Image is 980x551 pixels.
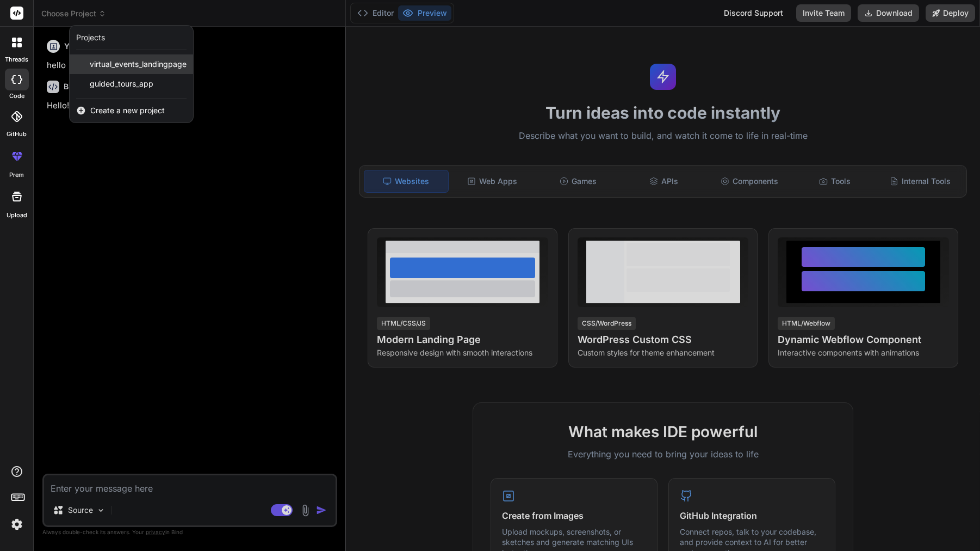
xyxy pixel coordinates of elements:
img: settings [8,515,26,534]
div: Projects [76,32,105,43]
span: virtual_events_landingpage [90,59,187,70]
span: Create a new project [90,105,165,116]
span: guided_tours_app [90,78,153,89]
label: prem [9,170,24,180]
label: Upload [7,211,27,220]
label: threads [5,55,28,64]
label: code [9,91,24,101]
label: GitHub [7,130,27,139]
